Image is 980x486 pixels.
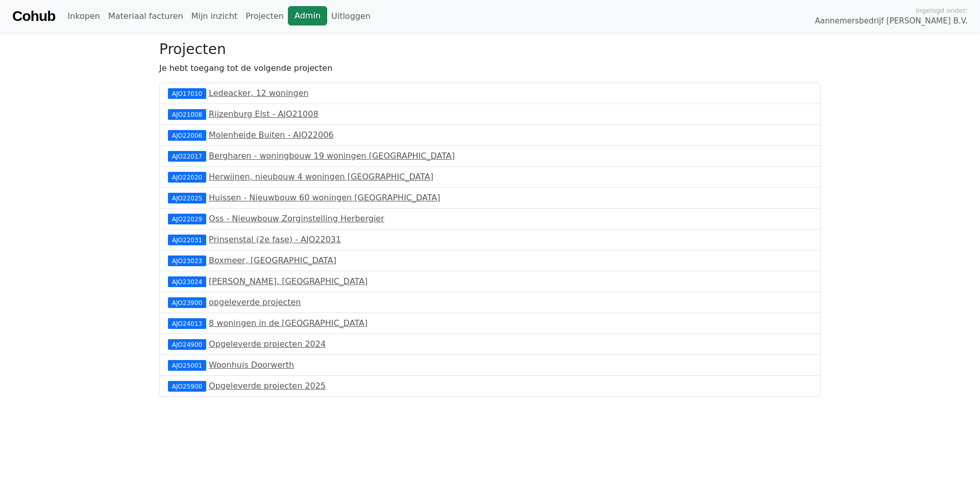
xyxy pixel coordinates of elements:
[209,276,367,286] a: [PERSON_NAME], [GEOGRAPHIC_DATA]
[168,235,206,245] div: AJO22031
[159,41,821,58] h3: Projecten
[168,318,206,328] div: AJO24013
[168,360,206,370] div: AJO25001
[168,151,206,161] div: AJO22017
[209,339,326,349] a: Opgeleverde projecten 2024
[815,15,968,27] span: Aannemersbedrijf [PERSON_NAME] B.V.
[63,6,104,27] a: Inkopen
[168,339,206,349] div: AJO24900
[168,193,206,203] div: AJO22025
[168,130,206,140] div: AJO22006
[327,6,375,27] a: Uitloggen
[12,4,55,29] a: Cohub
[168,297,206,308] div: AJO23900
[209,214,384,223] a: Oss - Nieuwbouw Zorginstelling Herbergier
[209,109,318,119] a: Rijzenburg Elst - AJO21008
[168,109,206,119] div: AJO21008
[187,6,242,27] a: Mijn inzicht
[209,193,440,202] a: Huissen - Nieuwbouw 60 woningen [GEOGRAPHIC_DATA]
[209,255,336,265] a: Boxmeer, [GEOGRAPHIC_DATA]
[209,88,309,98] a: Ledeacker, 12 woningen
[209,130,333,140] a: Molenheide Buiten - AJO22006
[209,297,301,307] a: opgeleverde projecten
[916,6,968,15] span: Ingelogd onder:
[209,360,294,370] a: Woonhuis Doorwerth
[209,381,326,391] a: Opgeleverde projecten 2025
[209,235,341,244] a: Prinsenstal (2e fase) - AJO22031
[168,276,206,287] div: AJO23024
[168,88,206,98] div: AJO17010
[168,255,206,266] div: AJO23023
[168,214,206,224] div: AJO22029
[288,6,327,25] a: Admin
[241,6,288,27] a: Projecten
[168,381,206,391] div: AJO25900
[168,172,206,182] div: AJO22020
[159,62,821,74] p: Je hebt toegang tot de volgende projecten
[104,6,187,27] a: Materiaal facturen
[209,151,455,161] a: Bergharen - woningbouw 19 woningen [GEOGRAPHIC_DATA]
[209,172,433,182] a: Herwijnen, nieubouw 4 woningen [GEOGRAPHIC_DATA]
[209,318,367,328] a: 8 woningen in de [GEOGRAPHIC_DATA]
